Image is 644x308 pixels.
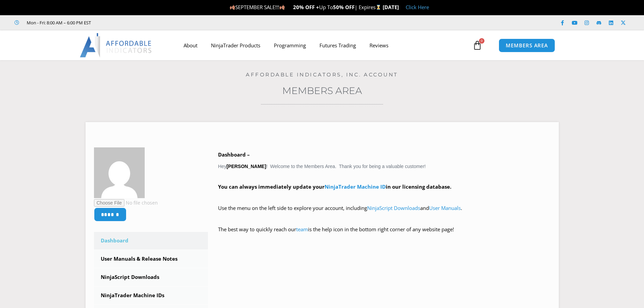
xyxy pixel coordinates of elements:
a: team [296,226,308,233]
img: fba9a060696301456b25e828f484dedbaa99bb5826cc8f5a84ff322cad8dd929 [94,147,145,198]
a: Dashboard [94,232,208,250]
a: NinjaTrader Machine IDs [94,287,208,304]
a: NinjaTrader Machine ID [325,183,386,190]
span: Mon - Fri: 8:00 AM – 6:00 PM EST [25,19,91,27]
strong: You can always immediately update your in our licensing database. [218,183,451,190]
img: LogoAI | Affordable Indicators – NinjaTrader [80,33,152,57]
strong: 50% OFF [333,4,355,10]
div: Hey ! Welcome to the Members Area. Thank you for being a valuable customer! [218,150,550,244]
img: 🍂 [230,5,235,10]
a: Affordable Indicators, Inc. Account [246,71,398,78]
a: NinjaTrader Products [204,38,267,53]
a: Members Area [282,85,362,96]
a: NinjaScript Downloads [94,268,208,286]
iframe: Customer reviews powered by Trustpilot [100,19,202,26]
a: User Manuals [429,205,461,211]
span: 0 [479,38,484,44]
a: User Manuals & Release Notes [94,250,208,268]
strong: [DATE] [383,4,399,10]
a: About [177,38,204,53]
a: Reviews [363,38,395,53]
p: Use the menu on the left side to explore your account, including and . [218,204,550,222]
span: SEPTEMBER SALE!!! Up To | Expires [230,4,383,10]
span: MEMBERS AREA [506,43,548,48]
a: Futures Trading [313,38,363,53]
a: Click Here [406,4,429,10]
a: MEMBERS AREA [499,39,555,52]
strong: 20% OFF + [293,4,319,10]
b: Dashboard – [218,151,250,158]
p: The best way to quickly reach our is the help icon in the bottom right corner of any website page! [218,225,550,244]
a: NinjaScript Downloads [367,205,420,211]
img: 🍂 [280,5,285,10]
strong: [PERSON_NAME] [226,164,266,169]
img: ⌛ [376,5,381,10]
nav: Menu [177,38,471,53]
a: 0 [462,35,492,55]
a: Programming [267,38,313,53]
